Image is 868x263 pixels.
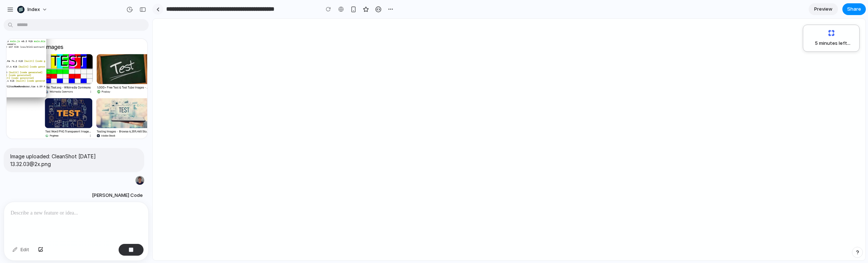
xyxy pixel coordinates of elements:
[809,3,838,15] a: Preview
[814,6,832,13] span: Preview
[847,6,861,13] span: Share
[27,6,40,13] span: Index
[10,152,138,168] p: Image uploaded: CleanShot [DATE] 13.32.03@2x.png
[809,40,850,47] span: 5 minutes left ...
[90,189,145,202] button: [PERSON_NAME] Code
[14,4,51,15] button: Index
[842,3,866,15] button: Share
[92,192,143,199] span: [PERSON_NAME] Code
